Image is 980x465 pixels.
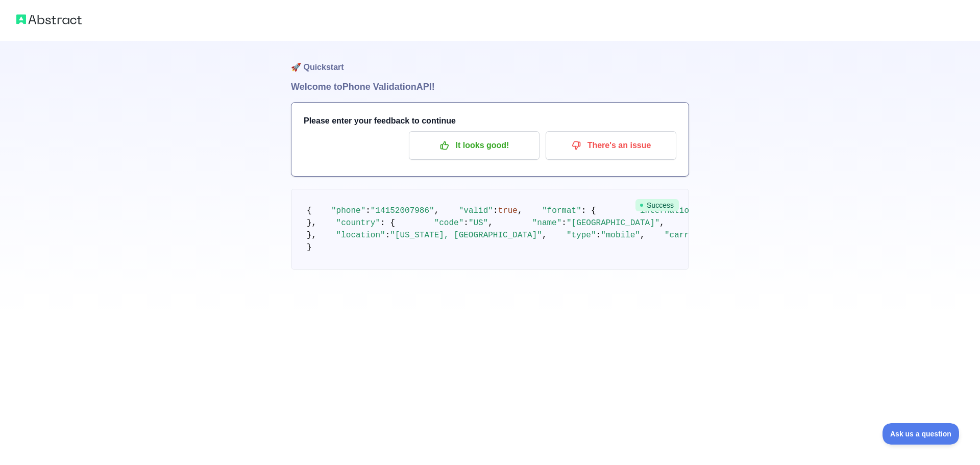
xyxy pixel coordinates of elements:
[307,206,954,252] code: }, }, }
[542,231,547,240] span: ,
[542,206,581,215] span: "format"
[336,231,385,240] span: "location"
[567,231,596,240] span: "type"
[307,206,312,215] span: {
[463,218,469,228] span: :
[291,80,689,94] h1: Welcome to Phone Validation API!
[883,423,960,445] iframe: Toggle Customer Support
[409,131,540,160] button: It looks good!
[488,218,493,228] span: ,
[493,206,498,215] span: :
[567,218,659,228] span: "[GEOGRAPHIC_DATA]"
[635,206,708,215] span: "international"
[546,131,676,160] button: There's an issue
[561,218,567,228] span: :
[581,206,596,215] span: : {
[416,137,532,154] p: It looks good!
[291,41,689,80] h1: 🚀 Quickstart
[16,12,82,27] img: Abstract logo
[304,115,676,127] h3: Please enter your feedback to continue
[635,199,679,211] span: Success
[365,206,371,215] span: :
[385,231,390,240] span: :
[390,231,542,240] span: "[US_STATE], [GEOGRAPHIC_DATA]"
[336,218,380,228] span: "country"
[640,231,645,240] span: ,
[659,218,665,228] span: ,
[434,206,439,215] span: ,
[459,206,493,215] span: "valid"
[665,231,708,240] span: "carrier"
[434,218,464,228] span: "code"
[553,137,669,154] p: There's an issue
[518,206,523,215] span: ,
[371,206,434,215] span: "14152007986"
[498,206,518,215] span: true
[596,231,601,240] span: :
[469,218,488,228] span: "US"
[380,218,395,228] span: : {
[601,231,640,240] span: "mobile"
[532,218,562,228] span: "name"
[331,206,365,215] span: "phone"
